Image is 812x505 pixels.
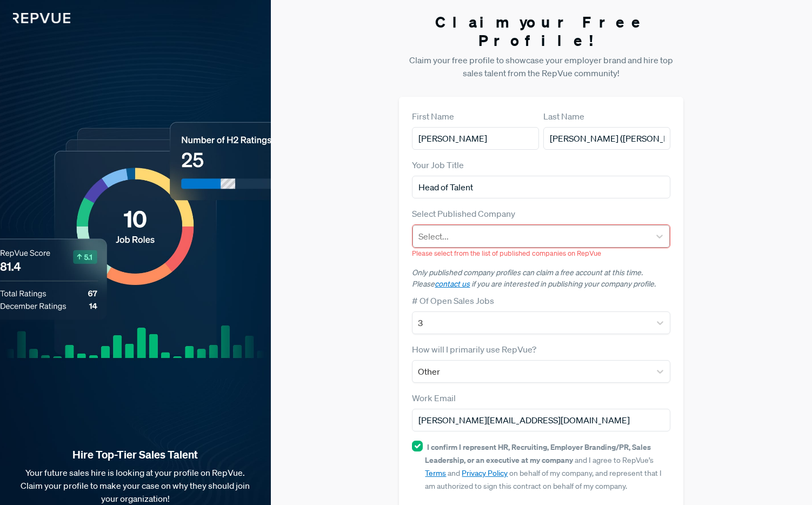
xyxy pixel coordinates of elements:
[17,466,254,505] p: Your future sales hire is looking at your profile on RepVue. Claim your profile to make your case...
[412,176,670,198] input: Title
[435,279,470,289] a: contact us
[412,343,536,356] label: How will I primarily use RepVue?
[543,110,584,123] label: Last Name
[399,13,683,49] h3: Claim your Free Profile!
[425,442,662,491] span: and I agree to RepVue’s and on behalf of my company, and represent that I am authorized to sign t...
[17,448,254,462] strong: Hire Top-Tier Sales Talent
[412,127,539,150] input: First Name
[412,267,670,290] p: Only published company profiles can claim a free account at this time. Please if you are interest...
[412,391,456,404] label: Work Email
[425,442,651,465] strong: I confirm I represent HR, Recruiting, Employer Branding/PR, Sales Leadership, or an executive at ...
[399,54,683,79] p: Claim your free profile to showcase your employer brand and hire top sales talent from the RepVue...
[412,110,454,123] label: First Name
[412,207,515,220] label: Select Published Company
[425,468,446,478] a: Terms
[543,127,670,150] input: Last Name
[412,294,494,307] label: # Of Open Sales Jobs
[412,158,464,171] label: Your Job Title
[412,248,670,258] p: Please select from the list of published companies on RepVue
[412,409,670,431] input: Email
[462,468,508,478] a: Privacy Policy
